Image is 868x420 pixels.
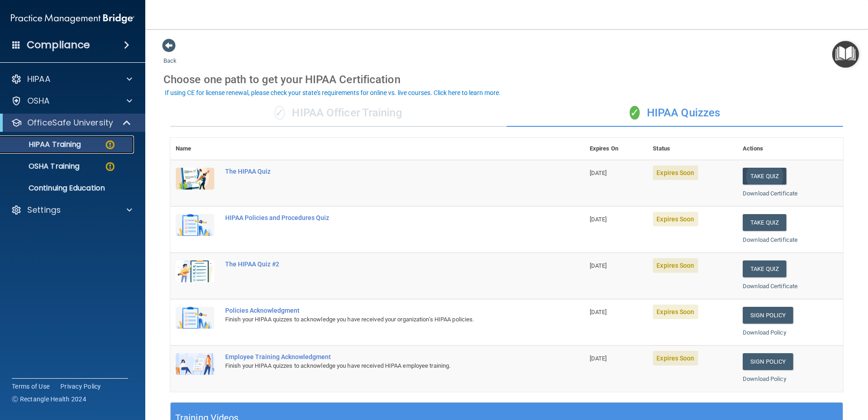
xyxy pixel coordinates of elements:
p: HIPAA Training [6,140,81,149]
th: Status [647,138,737,160]
th: Expires On [584,138,648,160]
th: Actions [737,138,843,160]
span: Expires Soon [653,351,698,365]
span: Ⓒ Rectangle Health 2024 [12,395,86,404]
button: Take Quiz [743,214,786,231]
p: OSHA [27,95,50,106]
span: Expires Soon [653,258,698,273]
p: OSHA Training [6,162,79,171]
button: Open Resource Center [832,41,859,68]
span: [DATE] [590,309,607,315]
div: Employee Training Acknowledgment [225,353,539,360]
div: HIPAA Quizzes [507,100,843,127]
a: Download Policy [743,375,786,382]
img: PMB logo [11,10,134,28]
button: Take Quiz [743,260,786,277]
a: OfficeSafe University [11,117,132,128]
span: [DATE] [590,355,607,362]
a: Terms of Use [12,382,49,391]
p: HIPAA [27,74,50,85]
a: Download Policy [743,329,786,336]
img: warning-circle.0cc9ac19.png [104,139,116,150]
div: If using CE for license renewal, please check your state's requirements for online vs. live cours... [165,90,501,96]
img: warning-circle.0cc9ac19.png [104,161,116,172]
button: If using CE for license renewal, please check your state's requirements for online vs. live cours... [163,88,502,97]
div: The HIPAA Quiz [225,168,539,175]
a: OSHA [11,95,132,106]
span: Expires Soon [653,165,698,180]
div: The HIPAA Quiz #2 [225,260,539,268]
span: ✓ [275,106,285,120]
span: Expires Soon [653,305,698,319]
h4: Compliance [27,39,90,51]
a: Download Certificate [743,283,798,290]
a: Sign Policy [743,353,793,370]
div: Finish your HIPAA quizzes to acknowledge you have received your organization’s HIPAA policies. [225,314,539,325]
span: ✓ [630,106,640,120]
div: Finish your HIPAA quizzes to acknowledge you have received HIPAA employee training. [225,360,539,371]
div: HIPAA Policies and Procedures Quiz [225,214,539,221]
a: Download Certificate [743,236,798,243]
span: [DATE] [590,262,607,269]
button: Take Quiz [743,168,786,185]
p: Settings [27,205,61,215]
p: OfficeSafe University [27,117,113,128]
div: Policies Acknowledgment [225,307,539,314]
span: Expires Soon [653,212,698,226]
a: Settings [11,205,132,215]
a: Privacy Policy [60,382,101,391]
a: Download Certificate [743,190,798,197]
p: Continuing Education [6,184,130,193]
div: Choose one path to get your HIPAA Certification [163,66,850,93]
span: [DATE] [590,170,607,176]
div: HIPAA Officer Training [170,100,507,127]
th: Name [170,138,220,160]
span: [DATE] [590,216,607,223]
a: Back [163,46,177,64]
a: HIPAA [11,74,132,85]
a: Sign Policy [743,307,793,324]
